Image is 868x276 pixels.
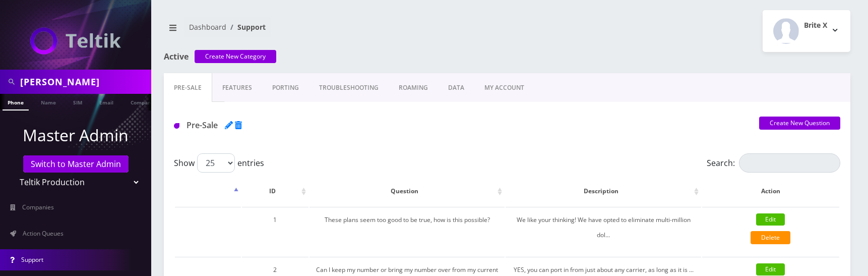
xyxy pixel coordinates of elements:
a: Dashboard [189,22,226,32]
button: Brite X [763,10,850,52]
a: Phone [3,94,29,111]
a: Edit [756,213,785,226]
span: Pre-Sale [187,120,223,131]
a: Troubleshooting [309,73,389,102]
a: Roaming [389,73,438,102]
a: Delete [751,231,790,244]
span: Companies [22,203,54,211]
a: Create New Category [195,50,276,63]
img: Teltik Production [30,27,121,54]
a: Create New Question [759,117,840,130]
h2: Brite X [804,21,827,30]
a: Edit [756,263,785,275]
span: Active [164,51,189,62]
label: Show entries [174,153,264,173]
nav: breadcrumb [164,17,500,45]
li: Support [226,22,266,32]
span: Action Queues [23,229,64,238]
a: Company [126,94,159,109]
a: Porting [262,73,309,102]
label: Search: [707,153,840,173]
a: Pre-Sale [164,73,212,102]
a: Switch to Master Admin [23,155,129,173]
a: Features [212,73,262,102]
th: Question: activate to sort column ascending [309,177,505,206]
input: Search: [739,153,840,173]
select: Showentries [197,153,235,173]
a: My Account [474,73,534,102]
a: Email [94,94,118,109]
a: SIM [68,94,87,109]
span: Support [21,255,43,264]
p: We like your thinking! We have opted to eliminate multi-million dol... [511,212,696,243]
th: Action [702,177,839,206]
a: Name [36,94,61,109]
td: These plans seem too good to be true, how is this possible? [309,207,505,256]
a: Data [438,73,474,102]
td: 1 [242,207,308,256]
th: Description: activate to sort column ascending [506,177,701,206]
th: ID: activate to sort column ascending [242,177,308,206]
input: Search in Company [20,72,149,91]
